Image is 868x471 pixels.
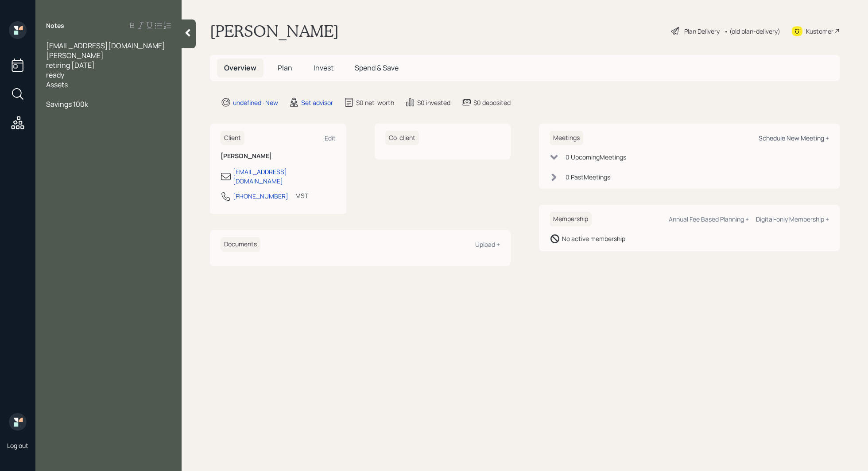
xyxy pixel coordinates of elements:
[46,41,165,51] span: [EMAIL_ADDRESS][DOMAIN_NAME]
[221,152,336,160] h6: [PERSON_NAME]
[756,215,829,223] div: Digital-only Membership +
[325,134,336,142] div: Edit
[46,70,64,80] span: ready
[233,98,278,107] div: undefined · New
[224,63,256,73] span: Overview
[724,27,780,36] div: • (old plan-delivery)
[759,134,829,142] div: Schedule New Meeting +
[550,131,583,145] h6: Meetings
[806,27,833,36] div: Kustomer
[221,131,244,145] h6: Client
[562,234,625,243] div: No active membership
[46,80,68,90] span: Assets
[46,21,64,30] label: Notes
[566,172,610,182] div: 0 Past Meeting s
[356,98,394,107] div: $0 net-worth
[9,413,27,431] img: retirable_logo.png
[46,99,88,109] span: Savings 100k
[295,191,308,200] div: MST
[7,441,28,450] div: Log out
[278,63,292,73] span: Plan
[314,63,333,73] span: Invest
[46,60,95,70] span: retiring [DATE]
[301,98,333,107] div: Set advisor
[473,98,511,107] div: $0 deposited
[550,212,592,226] h6: Membership
[475,240,500,249] div: Upload +
[355,63,399,73] span: Spend & Save
[233,167,336,186] div: [EMAIL_ADDRESS][DOMAIN_NAME]
[233,191,288,201] div: [PHONE_NUMBER]
[669,215,749,223] div: Annual Fee Based Planning +
[210,21,339,41] h1: [PERSON_NAME]
[46,51,104,60] span: [PERSON_NAME]
[385,131,419,145] h6: Co-client
[221,237,260,252] h6: Documents
[684,27,720,36] div: Plan Delivery
[417,98,450,107] div: $0 invested
[566,152,626,162] div: 0 Upcoming Meeting s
